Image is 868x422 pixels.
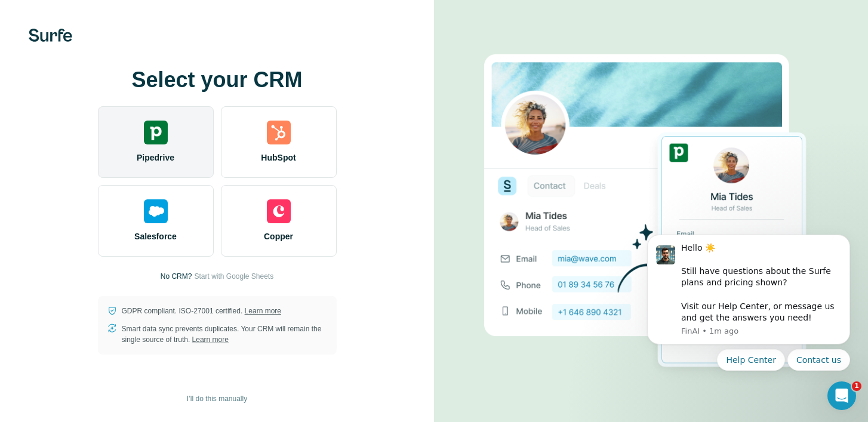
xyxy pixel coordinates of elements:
[161,271,192,282] p: No CRM?
[98,68,337,92] h1: Select your CRM
[122,306,281,316] p: GDPR compliant. ISO-27001 certified.
[144,199,168,223] img: salesforce's logo
[264,230,293,242] span: Copper
[137,152,174,164] span: Pipedrive
[187,393,247,404] span: I’ll do this manually
[29,29,72,42] img: Surfe's logo
[194,271,273,282] button: Start with Google Sheets
[178,390,256,408] button: I’ll do this manually
[144,121,168,144] img: pipedrive's logo
[629,217,868,390] iframe: Intercom notifications message
[192,335,229,344] a: Learn more
[122,324,327,345] p: Smart data sync prevents duplicates. Your CRM will remain the single source of truth.
[261,152,296,164] span: HubSpot
[267,121,291,144] img: hubspot's logo
[245,307,281,315] a: Learn more
[484,34,818,389] img: PIPEDRIVE image
[852,381,861,391] span: 1
[267,199,291,223] img: copper's logo
[134,230,177,242] span: Salesforce
[827,381,856,410] iframe: Intercom live chat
